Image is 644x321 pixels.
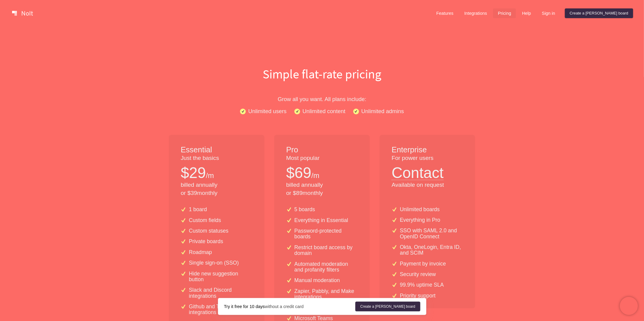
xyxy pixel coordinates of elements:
p: billed annually or $ 89 monthly [286,181,358,197]
p: Manual moderation [294,278,340,283]
h1: Essential [181,145,252,155]
p: Restrict board access by domain [294,245,358,256]
h1: Simple flat-rate pricing [129,65,515,83]
a: Pricing [493,8,516,18]
p: Priority support [400,293,435,299]
p: 99.9% uptime SLA [400,282,444,288]
p: $ 69 [286,162,311,183]
p: SSO with SAML 2.0 and OpenID Connect [400,228,463,240]
h1: Enterprise [392,145,463,155]
p: Unlimited boards [400,207,440,212]
p: For power users [392,154,463,162]
p: Unlimited content [303,107,345,116]
p: Unlimited admins [361,107,404,116]
p: Available on request [392,181,463,189]
p: Custom statuses [189,228,229,234]
p: Unlimited users [248,107,287,116]
p: Everything in Essential [294,218,348,223]
p: Zapier, Pabbly, and Make integrations [294,288,358,300]
p: Just the basics [181,154,252,162]
p: Security review [400,272,436,277]
p: Okta, OneLogin, Entra ID, and SCIM [400,244,463,256]
a: Help [517,8,536,18]
p: 1 board [189,207,207,212]
p: Most popular [286,154,358,162]
p: Hide new suggestion button [189,271,252,283]
a: Integrations [460,8,492,18]
p: /m [311,170,319,181]
a: Create a [PERSON_NAME] board [565,8,633,18]
p: Payment by invoice [400,261,446,267]
h1: Pro [286,145,358,155]
a: Sign in [537,8,560,18]
strong: Try it free for 10 days [224,304,265,309]
p: Automated moderation and profanity filters [294,261,358,273]
p: Custom fields [189,218,221,223]
p: Grow all you want. All plans include: [129,95,515,103]
p: 5 boards [294,207,315,212]
p: Password-protected boards [294,228,358,240]
a: Create a [PERSON_NAME] board [355,302,420,311]
p: $ 29 [181,162,206,183]
p: Everything in Pro [400,217,440,223]
p: Roadmap [189,249,212,255]
p: Single sign-on (SSO) [189,260,239,266]
p: Slack and Discord integrations [189,287,252,299]
a: Features [431,8,458,18]
p: Private boards [189,239,223,244]
p: /m [206,170,214,181]
p: billed annually or $ 39 monthly [181,181,252,197]
iframe: Chatra live chat [620,297,638,315]
div: without a credit card [224,304,356,310]
button: Contact [392,162,444,180]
